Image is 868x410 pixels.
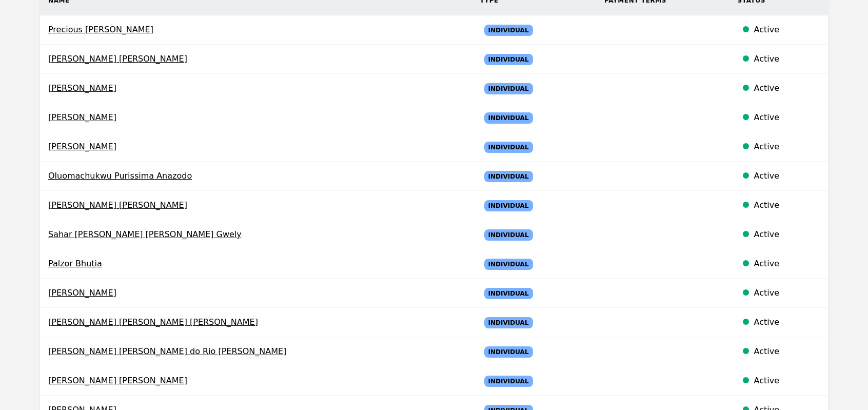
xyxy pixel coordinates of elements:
[484,112,533,124] span: Individual
[48,170,464,182] span: Oluomachukwu Purissima Anazodo
[48,345,464,358] span: [PERSON_NAME] [PERSON_NAME] do Rio [PERSON_NAME]
[48,375,464,387] span: [PERSON_NAME] [PERSON_NAME]
[754,199,820,211] div: Active
[48,258,464,270] span: Palzor Bhutia
[754,228,820,241] div: Active
[484,200,533,211] span: Individual
[754,141,820,153] div: Active
[484,25,533,36] span: Individual
[484,346,533,358] span: Individual
[484,376,533,387] span: Individual
[484,229,533,241] span: Individual
[484,317,533,328] span: Individual
[48,199,464,211] span: [PERSON_NAME] [PERSON_NAME]
[754,170,820,182] div: Active
[48,111,464,124] span: [PERSON_NAME]
[754,316,820,328] div: Active
[754,53,820,65] div: Active
[48,287,464,299] span: [PERSON_NAME]
[484,142,533,153] span: Individual
[484,54,533,65] span: Individual
[484,171,533,182] span: Individual
[484,83,533,94] span: Individual
[48,141,464,153] span: [PERSON_NAME]
[48,228,464,241] span: Sahar [PERSON_NAME] [PERSON_NAME] Gwely
[484,288,533,299] span: Individual
[484,259,533,270] span: Individual
[48,53,464,65] span: [PERSON_NAME] [PERSON_NAME]
[754,258,820,270] div: Active
[754,375,820,387] div: Active
[754,345,820,358] div: Active
[48,316,464,328] span: [PERSON_NAME] [PERSON_NAME] [PERSON_NAME]
[48,24,464,36] span: Precious [PERSON_NAME]
[754,24,820,36] div: Active
[754,287,820,299] div: Active
[754,111,820,124] div: Active
[754,82,820,94] div: Active
[48,82,464,94] span: [PERSON_NAME]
